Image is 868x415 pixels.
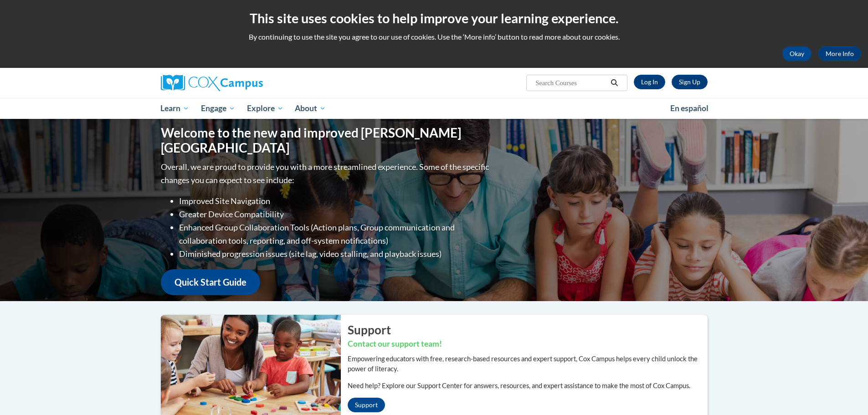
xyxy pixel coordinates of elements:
[241,98,289,119] a: Explore
[161,75,263,91] img: Cox Campus
[161,160,491,187] p: Overall, we are proud to provide you with a more streamlined experience. Some of the specific cha...
[348,398,385,412] a: Support
[161,125,491,156] h1: Welcome to the new and improved [PERSON_NAME][GEOGRAPHIC_DATA]
[634,75,665,89] a: Log In
[670,103,709,113] span: En español
[179,247,491,261] li: Diminished progression issues (site lag, video stalling, and playback issues)
[534,77,607,88] input: Search Courses
[160,103,189,114] span: Learn
[664,99,714,118] a: En español
[348,381,708,391] p: Need help? Explore our Support Center for answers, resources, and expert assistance to make the m...
[7,32,861,42] p: By continuing to use the site you agree to our use of cookies. Use the ‘More info’ button to read...
[295,103,326,114] span: About
[348,322,708,338] h2: Support
[607,77,621,88] button: Search
[782,46,812,61] button: Okay
[195,98,241,119] a: Engage
[179,195,491,208] li: Improved Site Navigation
[161,75,334,91] a: Cox Campus
[348,338,708,350] h3: Contact our support team!
[155,98,195,119] a: Learn
[348,354,708,374] p: Empowering educators with free, research-based resources and expert support, Cox Campus helps eve...
[201,103,235,114] span: Engage
[672,75,708,89] a: Register
[179,208,491,221] li: Greater Device Compatibility
[247,103,283,114] span: Explore
[818,46,861,61] a: More Info
[179,221,491,247] li: Enhanced Group Collaboration Tools (Action plans, Group communication and collaboration tools, re...
[7,9,861,27] h2: This site uses cookies to help improve your learning experience.
[147,98,721,119] div: Main menu
[161,269,260,295] a: Quick Start Guide
[289,98,332,119] a: About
